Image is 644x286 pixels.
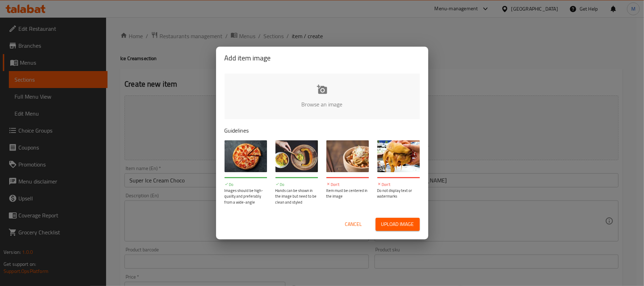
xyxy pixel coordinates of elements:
span: Upload image [381,220,414,229]
p: Do [225,182,267,188]
p: Don't [377,182,420,188]
p: Images should be high-quality and preferably from a wide-angle [225,188,267,205]
img: guide-img-2@3x.jpg [275,140,318,172]
span: Cancel [345,220,362,229]
p: Guidelines [225,126,420,135]
button: Upload image [376,218,420,231]
p: Item must be centered in the image [326,188,369,199]
p: Don't [326,182,369,188]
p: Hands can be shown in the image but need to be clean and styled [275,188,318,205]
img: guide-img-4@3x.jpg [377,140,420,172]
p: Do [275,182,318,188]
button: Cancel [342,218,365,231]
p: Do not display text or watermarks [377,188,420,199]
h2: Add item image [225,52,420,64]
img: guide-img-1@3x.jpg [225,140,267,172]
img: guide-img-3@3x.jpg [326,140,369,172]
